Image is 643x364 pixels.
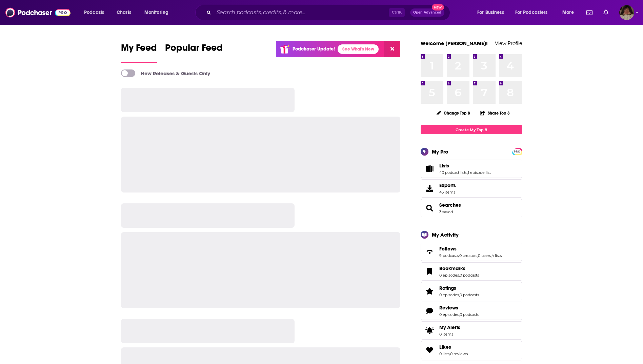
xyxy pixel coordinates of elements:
button: open menu [558,7,582,18]
a: Searches [439,202,461,208]
button: Show profile menu [619,5,634,20]
a: Searches [423,203,437,213]
button: Share Top 8 [480,106,510,120]
button: open menu [511,7,558,18]
a: Welcome [PERSON_NAME]! [421,40,488,46]
span: Exports [439,182,456,188]
span: Podcasts [84,8,104,17]
span: , [491,253,491,258]
span: Searches [421,199,522,217]
span: Popular Feed [165,42,223,58]
p: Podchaser Update! [293,46,335,52]
button: Change Top 8 [433,109,475,117]
a: 0 users [478,253,491,258]
span: Likes [421,341,522,359]
span: Lists [439,163,449,169]
span: Exports [423,184,437,193]
a: 40 podcast lists [439,170,467,175]
span: Ratings [421,282,522,300]
div: My Activity [432,231,459,238]
a: 0 episodes [439,312,459,317]
span: 45 items [439,190,456,195]
a: See What's New [338,44,379,54]
span: , [459,292,460,297]
span: My Alerts [439,324,460,330]
a: 3 saved [439,209,453,214]
span: Likes [439,344,451,350]
a: 0 reviews [450,351,468,356]
input: Search podcasts, credits, & more... [214,7,389,18]
span: Monitoring [144,8,168,17]
span: Ctrl K [389,8,405,17]
button: open menu [79,7,113,18]
span: Charts [117,8,131,17]
a: Likes [439,344,468,350]
a: 0 episodes [439,292,459,297]
span: Follows [439,246,457,252]
a: View Profile [495,40,522,46]
span: Lists [421,160,522,178]
a: 4 lists [491,253,502,258]
a: Lists [439,163,491,169]
a: 1 episode list [468,170,491,175]
a: Reviews [423,306,437,316]
a: My Feed [121,42,157,63]
a: New Releases & Guests Only [121,69,210,77]
span: Reviews [439,305,458,311]
img: Podchaser - Follow, Share and Rate Podcasts [5,6,71,19]
span: Logged in as angelport [619,5,634,20]
a: Bookmarks [423,267,437,276]
a: Show notifications dropdown [601,7,611,18]
a: Create My Top 8 [421,125,522,134]
span: , [477,253,478,258]
button: Open AdvancedNew [410,8,444,17]
a: Follows [423,247,437,257]
span: , [467,170,468,175]
a: 9 podcasts [439,253,459,258]
a: Follows [439,246,502,252]
span: My Alerts [423,326,437,335]
button: open menu [473,7,513,18]
a: Popular Feed [165,42,223,63]
span: , [459,273,460,278]
span: For Podcasters [515,8,548,17]
span: PRO [513,149,521,154]
span: Ratings [439,285,456,291]
span: Bookmarks [421,262,522,281]
a: Reviews [439,305,479,311]
a: Lists [423,164,437,174]
a: 0 podcasts [460,292,479,297]
a: 0 lists [439,351,449,356]
a: Ratings [439,285,479,291]
span: , [449,351,450,356]
a: 0 podcasts [460,312,479,317]
div: My Pro [432,148,448,155]
span: Open Advanced [413,11,441,14]
span: My Feed [121,42,157,58]
a: 0 podcasts [460,273,479,278]
span: Follows [421,243,522,261]
span: , [459,312,460,317]
a: Show notifications dropdown [584,7,595,18]
a: Ratings [423,286,437,296]
span: Bookmarks [439,265,465,271]
a: PRO [513,149,521,154]
a: Likes [423,345,437,355]
span: More [562,8,574,17]
a: My Alerts [421,321,522,340]
span: For Business [477,8,504,17]
a: 0 creators [459,253,477,258]
a: Charts [112,7,135,18]
a: 0 episodes [439,273,459,278]
a: Exports [421,179,522,198]
span: 0 items [439,332,460,337]
a: Bookmarks [439,265,479,271]
span: Reviews [421,302,522,320]
img: User Profile [619,5,634,20]
span: , [459,253,459,258]
div: Search podcasts, credits, & more... [202,5,457,20]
